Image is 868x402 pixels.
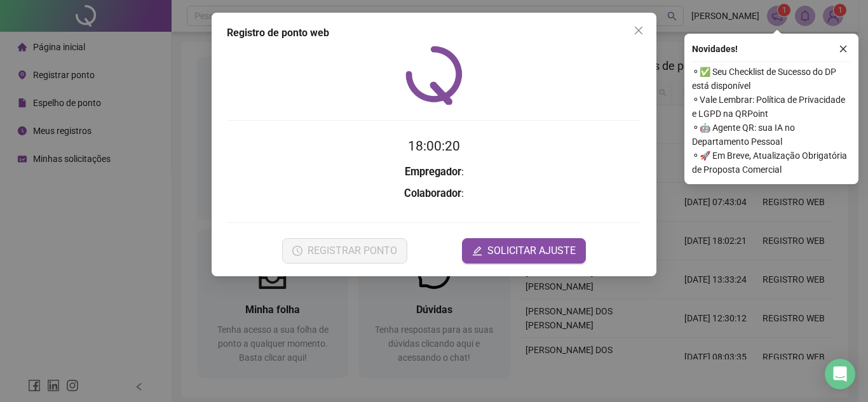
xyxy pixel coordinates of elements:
[839,44,848,53] span: close
[692,93,851,121] span: ⚬ Vale Lembrar: Política de Privacidade e LGPD na QRPoint
[405,166,461,178] strong: Empregador
[227,164,641,180] h3: :
[227,25,641,41] div: Registro de ponto web
[462,238,586,264] button: editSOLICITAR AJUSTE
[408,138,460,154] time: 18:00:20
[282,238,407,264] button: REGISTRAR PONTO
[825,359,855,389] div: Open Intercom Messenger
[487,243,576,258] span: SOLICITAR AJUSTE
[692,149,851,177] span: ⚬ 🚀 Em Breve, Atualização Obrigatória de Proposta Comercial
[227,185,641,202] h3: :
[405,46,463,105] img: QRPoint
[472,246,482,256] span: edit
[692,121,851,149] span: ⚬ 🤖 Agente QR: sua IA no Departamento Pessoal
[692,65,851,93] span: ⚬ ✅ Seu Checklist de Sucesso do DP está disponível
[404,187,461,199] strong: Colaborador
[692,42,738,56] span: Novidades !
[634,25,644,36] span: close
[628,20,649,41] button: Close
